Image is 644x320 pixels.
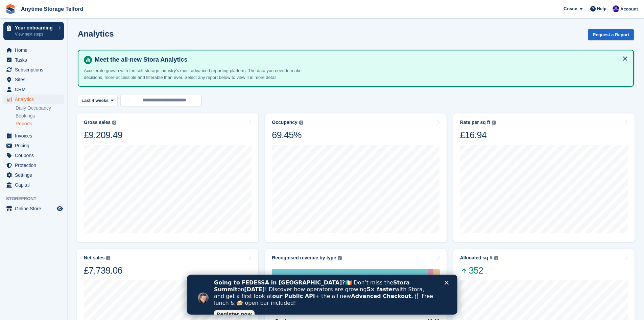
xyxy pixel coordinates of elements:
span: Last 4 weeks [81,97,109,104]
img: icon-info-grey-7440780725fd019a000dd9b08b2336e03edf1995a4989e88bcd33f0948082b44.svg [494,256,498,260]
span: Coupons [15,151,55,160]
div: Protection [428,269,433,282]
span: Capital [15,180,55,190]
a: menu [3,180,64,190]
div: £9,209.49 [84,129,122,141]
img: icon-info-grey-7440780725fd019a000dd9b08b2336e03edf1995a4989e88bcd33f0948082b44.svg [338,256,342,260]
a: Anytime Storage Telford [18,3,86,15]
p: Accelerate growth with the self storage industry's most advanced reporting platform. The data you... [84,67,320,81]
div: Close [258,6,264,10]
a: menu [3,94,64,104]
a: menu [3,75,64,84]
span: Tasks [15,55,55,65]
span: Invoices [15,131,55,141]
button: Last 4 weeks [78,95,118,106]
img: icon-info-grey-7440780725fd019a000dd9b08b2336e03edf1995a4989e88bcd33f0948082b44.svg [112,121,116,125]
a: menu [3,65,64,74]
span: Protection [15,161,55,170]
span: CRM [15,85,55,94]
img: icon-info-grey-7440780725fd019a000dd9b08b2336e03edf1995a4989e88bcd33f0948082b44.svg [299,121,303,125]
span: Pricing [15,141,55,150]
span: Settings [15,170,55,180]
div: £7,739.06 [84,265,122,276]
h4: Meet the all-new Stora Analytics [92,56,628,64]
a: menu [3,131,64,141]
div: Recognised revenue by type [272,255,336,261]
a: Your onboarding View next steps [3,22,64,40]
a: menu [3,45,64,55]
div: Net sales [84,255,104,261]
h2: Analytics [78,29,114,38]
span: 352 [460,265,498,276]
a: Register now [27,36,68,44]
span: Storefront [6,195,67,202]
span: Subscriptions [15,65,55,74]
button: Request a Report [588,29,634,40]
span: Analytics [15,94,55,104]
a: menu [3,85,64,94]
a: Bookings [16,113,64,119]
a: menu [3,170,64,180]
div: Rate per sq ft [460,120,490,125]
div: Storage [272,269,428,282]
div: Gross sales [84,120,111,125]
a: menu [3,161,64,170]
span: Help [597,5,606,12]
div: Occupancy [272,120,297,125]
div: One-off [433,269,440,282]
p: View next steps [15,31,55,37]
a: menu [3,151,64,160]
div: 69.45% [272,129,303,141]
img: stora-icon-8386f47178a22dfd0bd8f6a31ec36ba5ce8667c1dd55bd0f319d3a0aa187defe.svg [5,4,16,14]
img: icon-info-grey-7440780725fd019a000dd9b08b2336e03edf1995a4989e88bcd33f0948082b44.svg [106,256,110,260]
p: Your onboarding [15,25,55,30]
span: Online Store [15,204,55,213]
img: Chloe AMS [613,5,619,12]
img: icon-info-grey-7440780725fd019a000dd9b08b2336e03edf1995a4989e88bcd33f0948082b44.svg [492,121,496,125]
span: Create [564,5,577,12]
a: Reports [16,121,64,127]
span: Sites [15,75,55,84]
a: Preview store [56,205,64,213]
iframe: Intercom live chat banner [187,275,457,315]
div: Allocated sq ft [460,255,493,261]
a: Daily Occupancy [16,105,64,111]
span: Home [15,45,55,55]
span: Account [620,6,638,13]
a: menu [3,55,64,65]
div: £16.94 [460,129,496,141]
a: menu [3,141,64,150]
a: menu [3,204,64,213]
